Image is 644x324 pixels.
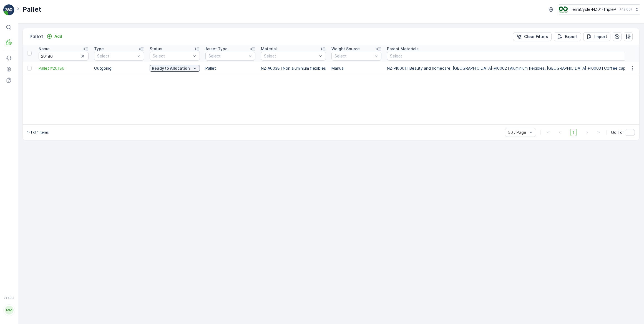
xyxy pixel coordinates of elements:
td: Pallet [203,62,258,75]
p: Select [208,53,247,59]
span: 1 [570,129,577,136]
p: Weight Source [331,46,360,52]
p: Name [39,46,50,52]
p: Add [54,34,62,39]
p: Parent Materials [387,46,419,52]
button: Ready to Allocation [150,65,200,72]
p: 1-1 of 1 items [27,130,49,135]
p: Clear Filters [524,34,548,39]
p: Select [264,53,317,59]
p: Pallet [22,5,41,14]
img: logo [3,4,14,16]
p: Ready to Allocation [152,66,190,71]
p: Pallet [29,33,43,41]
button: Clear Filters [513,32,552,41]
td: Outgoing [91,62,147,75]
button: TerraCycle-NZ01-TripleP(+12:00) [559,4,640,14]
button: MM [3,301,14,320]
p: Asset Type [205,46,228,52]
p: Select [97,53,135,59]
p: Select [334,53,373,59]
td: Manual [329,62,384,75]
p: Import [594,34,607,39]
button: Add [44,33,64,40]
button: Export [554,32,581,41]
img: TC_7kpGtVS.png [559,6,568,12]
div: MM [5,306,14,315]
p: Status [150,46,162,52]
span: Go To [611,130,623,135]
p: Material [261,46,277,52]
p: Export [565,34,578,39]
p: Type [94,46,104,52]
button: Import [583,32,610,41]
td: NZ-A0038 I Non aluminium flexibles [258,62,329,75]
a: Pallet #20186 [39,66,89,71]
p: TerraCycle-NZ01-TripleP [570,7,616,12]
input: Search [39,52,89,61]
p: ( +12:00 ) [618,7,632,12]
div: Toggle Row Selected [27,66,32,71]
p: Select [153,53,191,59]
span: v 1.49.3 [3,296,14,300]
